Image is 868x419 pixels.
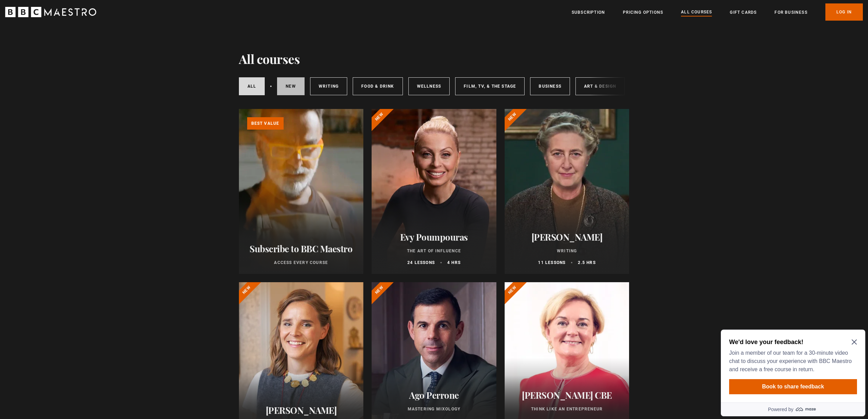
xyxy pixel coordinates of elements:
[730,9,757,16] a: Gift Cards
[447,260,461,266] p: 4 hrs
[572,9,605,16] a: Subscription
[408,77,450,95] a: Wellness
[11,11,136,19] h2: We'd love your feedback!
[407,260,435,266] p: 24 lessons
[513,390,621,400] h2: [PERSON_NAME] CBE
[505,109,629,274] a: [PERSON_NAME] Writing 11 lessons 2.5 hrs New
[380,390,488,400] h2: Ago Perrone
[239,77,265,95] a: All
[513,232,621,242] h2: [PERSON_NAME]
[5,7,96,17] svg: BBC Maestro
[11,22,136,47] p: Join a member of our team for a 30-minute video chat to discuss your experience with BBC Maestro ...
[623,9,663,16] a: Pricing Options
[380,232,488,242] h2: Evy Poumpouras
[3,76,147,89] a: Powered by maze
[239,52,300,66] h1: All courses
[572,3,863,21] nav: Primary
[247,117,284,130] p: Best value
[530,77,570,95] a: Business
[353,77,403,95] a: Food & Drink
[11,52,139,67] button: Book to share feedback
[247,405,355,416] h2: [PERSON_NAME]
[455,77,525,95] a: Film, TV, & The Stage
[513,406,621,412] p: Think Like an Entrepreneur
[681,9,712,16] a: All Courses
[774,9,807,16] a: For business
[380,248,488,254] p: The Art of Influence
[538,260,565,266] p: 11 lessons
[277,77,305,95] a: New
[310,77,347,95] a: Writing
[578,260,595,266] p: 2.5 hrs
[380,406,488,412] p: Mastering Mixology
[575,77,625,95] a: Art & Design
[133,12,139,18] button: Close Maze Prompt
[372,109,496,274] a: Evy Poumpouras The Art of Influence 24 lessons 4 hrs New
[825,3,863,21] a: Log In
[3,3,147,89] div: Optional study invitation
[513,248,621,254] p: Writing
